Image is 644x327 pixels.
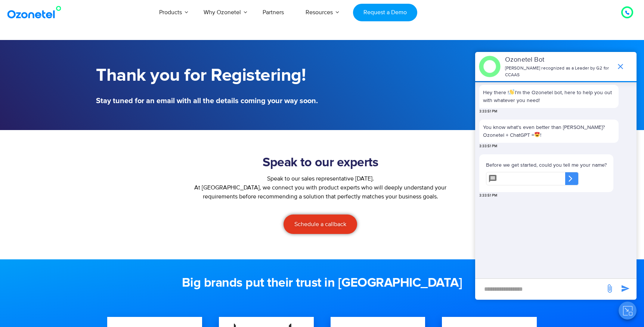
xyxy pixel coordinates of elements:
span: Schedule a callback [294,221,346,227]
a: Request a Demo [353,4,417,21]
button: Close chat [619,302,637,320]
a: Schedule a callback [284,215,357,234]
img: 😍 [535,132,540,137]
span: 3:33:51 PM [479,193,497,198]
img: header [479,56,501,77]
div: new-msg-input [479,283,601,296]
p: Ozonetel Bot [505,55,612,65]
p: Hey there ! I'm the Ozonetel bot, here to help you out with whatever you need! [483,89,615,104]
span: 3:33:51 PM [479,144,497,149]
span: end chat or minimize [613,59,628,74]
span: send message [602,281,617,296]
p: At [GEOGRAPHIC_DATA], we connect you with product experts who will deeply understand your require... [188,183,453,201]
p: You know what's even better than [PERSON_NAME]? Ozonetel + ChatGPT = ! [483,123,615,139]
p: Before we get started, could you tell me your name? [486,161,607,169]
div: Speak to our sales representative [DATE]. [188,174,453,183]
h5: Stay tuned for an email with all the details coming your way soon. [96,97,318,105]
p: [PERSON_NAME] recognized as a Leader by G2 for CCAAS [505,65,612,78]
h2: Big brands put their trust in [GEOGRAPHIC_DATA] [96,276,548,291]
span: 3:33:51 PM [479,109,497,114]
img: 👋 [509,89,514,95]
h1: Thank you for Registering! [96,65,318,86]
h2: Speak to our experts [188,155,453,170]
span: send message [618,281,633,296]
